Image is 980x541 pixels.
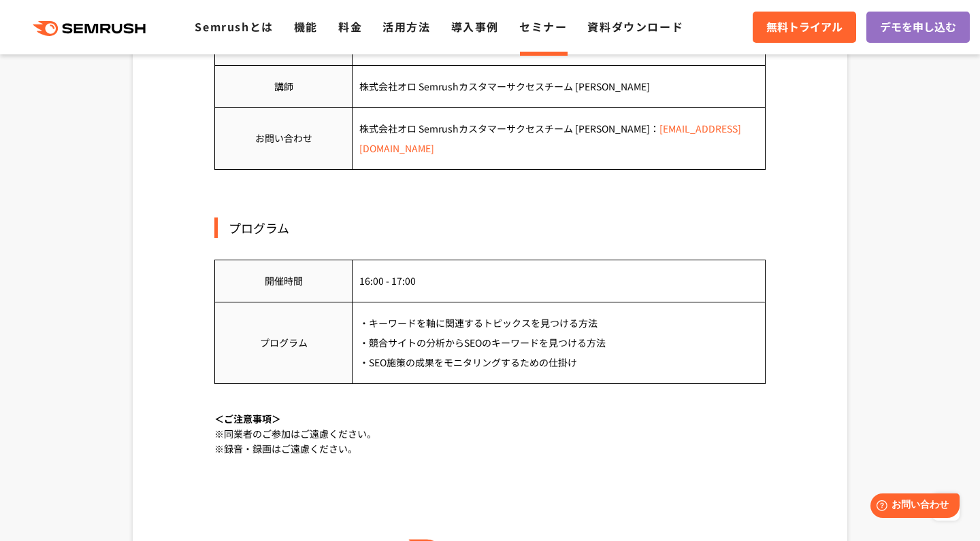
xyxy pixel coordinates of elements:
[451,18,499,35] a: 導入事例
[859,488,965,526] iframe: Help widget launcher
[338,18,362,35] a: 料金
[214,217,766,238] div: プログラム
[214,427,376,455] span: ※同業者のご参加はご遠慮ください。 ※録音・録画はご遠慮ください。
[215,302,353,383] td: プログラム
[766,18,843,36] span: 無料トライアル
[353,260,766,302] td: 16:00 - 17:00
[519,18,567,35] a: セミナー
[353,107,766,169] td: 株式会社オロ Semrushカスタマーサクセスチーム [PERSON_NAME]：
[214,412,281,425] span: ＜ご注意事項＞
[359,122,741,155] a: [EMAIL_ADDRESS][DOMAIN_NAME]
[294,18,318,35] a: 機能
[587,18,683,35] a: 資料ダウンロード
[866,12,970,43] a: デモを申し込む
[195,18,273,35] a: Semrushとは
[215,65,353,107] td: 講師
[215,107,353,169] td: お問い合わせ
[353,302,766,383] td: ・キーワードを軸に関連するトピックスを見つける方法 ・競合サイトの分析からSEOのキーワードを見つける方法 ・SEO施策の成果をモニタリングするための仕掛け
[880,18,956,36] span: デモを申し込む
[382,18,430,35] a: 活用方法
[215,260,353,302] td: 開催時間
[353,65,766,107] td: 株式会社オロ Semrushカスタマーサクセスチーム [PERSON_NAME]
[753,12,856,43] a: 無料トライアル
